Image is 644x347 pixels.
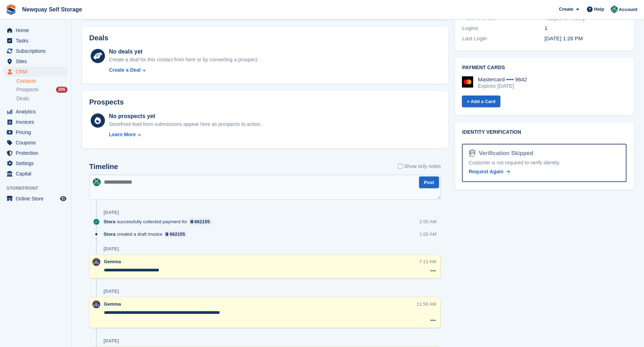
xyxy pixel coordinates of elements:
[104,259,121,264] span: Gemma
[170,231,185,238] div: 662155
[462,24,545,32] div: Logins
[104,246,119,252] div: [DATE]
[16,138,59,148] span: Coupons
[462,65,627,71] h2: Payment cards
[16,127,59,137] span: Pricing
[109,112,262,121] div: No prospects yet
[469,149,476,157] img: Identity Verification Ready
[4,138,67,148] a: menu
[559,6,573,13] span: Create
[56,87,67,93] div: 205
[545,35,583,41] time: 2022-04-20 12:28:25 UTC
[16,95,67,102] a: Deals
[92,301,100,308] img: Gemma
[4,169,67,179] a: menu
[89,34,108,42] h2: Deals
[109,66,258,74] a: Create a Deal
[104,301,121,307] span: Gemma
[417,301,436,307] div: 11:56 AM
[16,107,59,117] span: Analytics
[4,46,67,56] a: menu
[16,78,67,85] a: Contacts
[104,218,215,225] div: successfully collected payment for
[594,6,604,13] span: Help
[462,96,500,107] a: + Add a Card
[555,15,583,21] a: Send Reset
[619,6,638,13] span: Account
[6,185,71,192] span: Storefront
[195,218,210,225] div: 662155
[16,86,39,93] span: Prospects
[398,163,403,170] input: Show only notes
[16,95,29,102] span: Deals
[478,76,527,83] div: Mastercard •••• 9642
[92,258,100,266] img: Gemma
[4,107,67,117] a: menu
[19,4,85,15] a: Newquay Self Storage
[104,231,115,238] span: Stora
[6,4,16,15] img: stora-icon-8386f47178a22dfd0bd8f6a31ec36ba5ce8667c1dd55bd0f319d3a0aa187defe.svg
[16,25,59,35] span: Home
[4,67,67,77] a: menu
[16,46,59,56] span: Subscriptions
[59,194,67,203] a: Preview store
[4,25,67,35] a: menu
[16,36,59,46] span: Tasks
[16,194,59,204] span: Online Store
[109,66,141,74] div: Create a Deal
[104,231,191,238] div: created a draft invoice
[4,56,67,66] a: menu
[89,163,118,171] h2: Timeline
[104,210,119,215] div: [DATE]
[476,149,533,158] div: Verification Skipped
[104,218,115,225] span: Stora
[164,231,187,238] a: 662155
[104,289,119,294] div: [DATE]
[16,86,67,93] a: Prospects 205
[553,15,585,21] span: ( )
[104,338,119,344] div: [DATE]
[398,163,441,170] label: Show only notes
[419,218,437,225] div: 2:05 AM
[4,148,67,158] a: menu
[4,117,67,127] a: menu
[16,169,59,179] span: Capital
[16,158,59,168] span: Settings
[462,35,545,43] div: Last Login
[109,56,258,63] div: Create a deal for this contact from here or by converting a prospect.
[419,177,439,188] button: Post
[93,178,101,186] img: JON
[4,158,67,168] a: menu
[16,67,59,77] span: CRM
[89,98,124,106] h2: Prospects
[419,258,436,265] div: 7:13 AM
[469,168,510,175] a: Request Again
[109,121,262,128] div: Storefront lead form submissions appear here as prospects to action.
[16,117,59,127] span: Invoices
[478,83,527,89] div: Expires [DATE]
[189,218,212,225] a: 662155
[16,56,59,66] span: Sites
[462,76,473,88] img: Mastercard Logo
[4,36,67,46] a: menu
[16,148,59,158] span: Protection
[611,6,618,13] img: JON
[109,131,136,138] div: Learn More
[4,194,67,204] a: menu
[469,169,504,174] span: Request Again
[469,159,620,167] div: Customer is not required to verify identity.
[109,47,258,56] div: No deals yet
[419,231,437,238] div: 1:02 AM
[4,127,67,137] a: menu
[545,24,627,32] div: 1
[462,129,627,135] h2: Identity verification
[109,131,262,138] a: Learn More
